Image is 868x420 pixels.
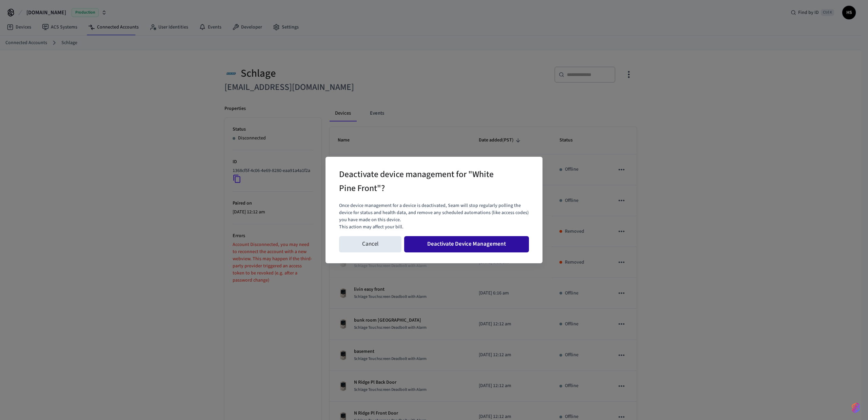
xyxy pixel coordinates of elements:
button: Deactivate Device Management [404,236,529,252]
h2: Deactivate device management for "White Pine Front"? [339,165,510,199]
p: Once device management for a device is deactivated, Seam will stop regularly polling the device f... [339,202,529,224]
p: This action may affect your bill. [339,224,529,231]
button: Cancel [339,236,401,252]
img: SeamLogoGradient.69752ec5.svg [852,402,860,413]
